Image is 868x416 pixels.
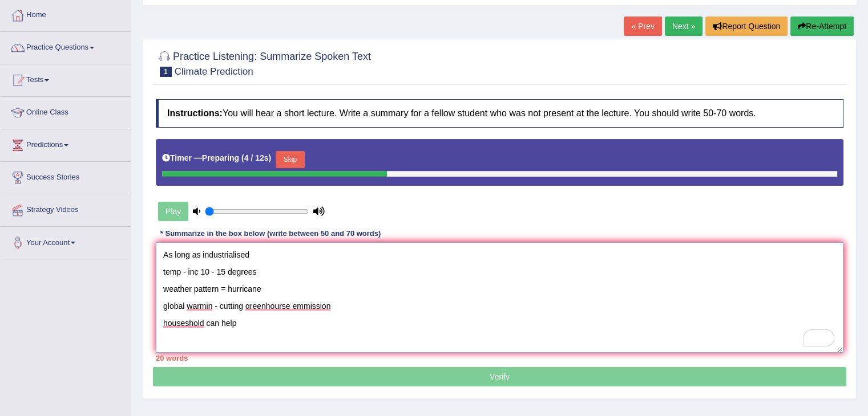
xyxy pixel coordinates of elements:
a: Online Class [1,97,131,125]
b: Preparing [202,153,239,162]
button: Re-Attempt [790,17,854,36]
a: Next » [665,17,703,36]
h2: Practice Listening: Summarize Spoken Text [156,48,371,77]
a: Practice Questions [1,32,131,60]
button: Report Question [705,17,788,36]
a: Tests [1,64,131,93]
b: ) [269,153,272,162]
div: 20 words [156,353,843,364]
b: 4 / 12s [244,153,269,162]
small: Climate Prediction [175,66,253,77]
h5: Timer — [162,154,271,162]
a: « Prev [624,17,661,36]
h4: You will hear a short lecture. Write a summary for a fellow student who was not present at the le... [156,99,843,128]
a: Success Stories [1,162,131,190]
a: Your Account [1,227,131,255]
textarea: To enrich screen reader interactions, please activate Accessibility in Grammarly extension settings [156,242,843,353]
a: Predictions [1,129,131,158]
b: Instructions: [167,108,223,118]
span: 1 [160,67,172,77]
b: ( [241,153,244,162]
button: Skip [276,151,304,168]
a: Strategy Videos [1,194,131,223]
div: * Summarize in the box below (write between 50 and 70 words) [156,229,385,239]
